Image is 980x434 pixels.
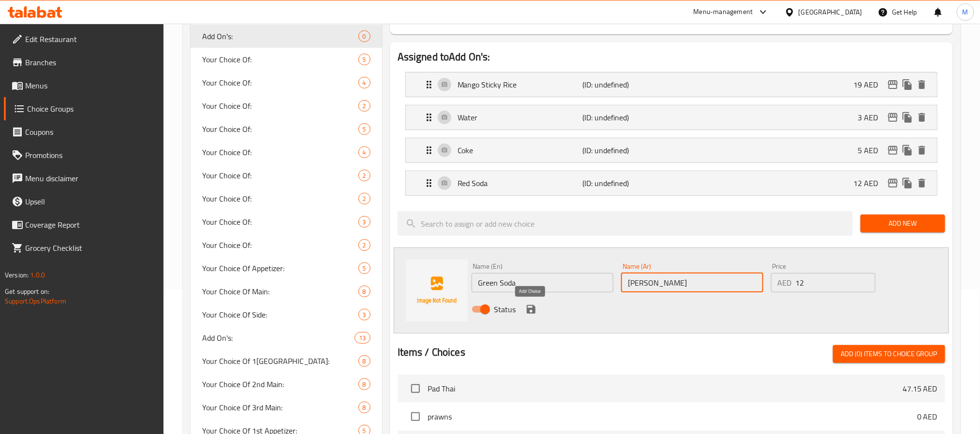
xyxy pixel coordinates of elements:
[5,295,66,307] a: Support.OpsPlatform
[861,215,945,232] button: Add New
[4,213,163,236] a: Coverage Report
[191,94,382,117] div: Your Choice Of:2
[858,145,886,156] p: 5 AED
[398,50,945,64] h2: Assigned to Add On's:
[359,287,370,296] span: 8
[191,25,382,48] div: Add On's:0
[202,378,358,390] span: Your Choice Of 2nd Main:
[25,173,156,184] span: Menu disclaimer
[358,193,371,204] div: Choices
[25,196,156,207] span: Upsell
[202,170,358,181] span: Your Choice Of:
[25,242,156,254] span: Grocery Checklist
[359,217,370,227] span: 3
[458,145,582,156] p: Coke
[359,380,370,389] span: 8
[359,148,370,157] span: 4
[853,79,886,90] p: 19 AED
[963,7,968,17] span: M
[359,78,370,87] span: 4
[405,406,426,427] span: Select choice
[4,144,163,167] a: Promotions
[202,239,358,251] span: Your Choice Of:
[191,349,382,373] div: Your Choice Of 1[GEOGRAPHIC_DATA]:8
[4,28,163,51] a: Edit Restaurant
[428,383,903,394] span: Pad Thai
[886,110,900,125] button: edit
[202,309,358,320] span: Your Choice Of Side:
[900,110,915,125] button: duplicate
[202,77,358,88] span: Your Choice Of:
[202,193,358,204] span: Your Choice Of:
[359,403,370,412] span: 8
[398,68,945,101] li: Expand
[359,310,370,319] span: 3
[5,269,29,281] span: Version:
[359,241,370,250] span: 2
[458,112,582,123] p: Water
[582,177,666,189] p: (ID: undefined)
[858,112,886,123] p: 3 AED
[25,33,156,45] span: Edit Restaurant
[903,383,937,394] p: 47.15 AED
[398,345,465,360] h2: Items / Choices
[5,285,49,298] span: Get support on:
[358,54,371,65] div: Choices
[4,236,163,260] a: Grocery Checklist
[4,51,163,74] a: Branches
[191,117,382,141] div: Your Choice Of:5
[853,177,886,189] p: 12 AED
[359,101,370,111] span: 2
[621,273,763,292] input: Enter name Ar
[886,143,900,158] button: edit
[398,101,945,134] li: Expand
[582,79,666,90] p: (ID: undefined)
[582,145,666,156] p: (ID: undefined)
[202,100,358,112] span: Your Choice Of:
[398,134,945,167] li: Expand
[191,303,382,326] div: Your Choice Of Side:3
[358,216,371,228] div: Choices
[868,217,937,230] span: Add New
[4,120,163,144] a: Coupons
[4,167,163,190] a: Menu disclaimer
[359,171,370,180] span: 2
[25,219,156,231] span: Coverage Report
[917,411,937,422] p: 0 AED
[202,262,358,274] span: Your Choice Of Appetizer:
[358,170,371,181] div: Choices
[358,355,371,367] div: Choices
[4,97,163,120] a: Choice Groups
[358,123,371,135] div: Choices
[202,355,358,367] span: Your Choice Of 1[GEOGRAPHIC_DATA]:
[355,333,370,343] span: 13
[358,30,371,42] div: Choices
[406,171,937,195] div: Expand
[406,138,937,162] div: Expand
[202,216,358,228] span: Your Choice Of:
[191,280,382,303] div: Your Choice Of Main:8
[841,348,937,360] span: Add (0) items to choice group
[359,194,370,203] span: 2
[915,77,929,92] button: delete
[900,77,915,92] button: duplicate
[191,373,382,396] div: Your Choice Of 2nd Main:8
[472,273,614,292] input: Enter name En
[191,48,382,71] div: Your Choice Of:5
[359,32,370,41] span: 0
[191,164,382,187] div: Your Choice Of:2
[524,302,538,317] button: save
[428,411,917,422] span: prawns
[202,332,355,344] span: Add On's:
[886,176,900,190] button: edit
[191,187,382,210] div: Your Choice Of:2
[4,190,163,213] a: Upsell
[202,402,358,413] span: Your Choice Of 3rd Main:
[900,176,915,190] button: duplicate
[25,126,156,138] span: Coupons
[191,71,382,94] div: Your Choice Of:4
[833,345,945,363] button: Add (0) items to choice group
[359,264,370,273] span: 5
[398,167,945,200] li: Expand
[202,123,358,135] span: Your Choice Of:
